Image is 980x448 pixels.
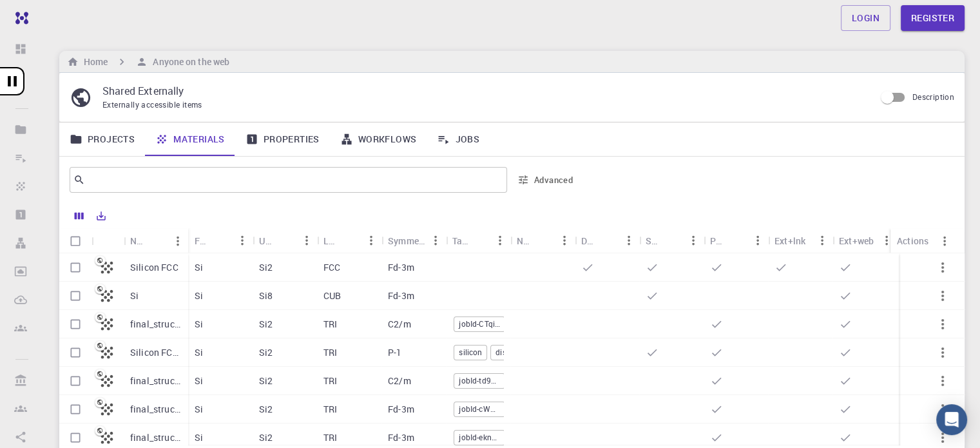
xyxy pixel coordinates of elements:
[425,230,446,251] button: Menu
[232,230,253,251] button: Menu
[646,228,662,253] div: Shared
[323,346,337,359] p: TRI
[639,228,704,253] div: Shared
[704,228,768,253] div: Public
[340,230,361,251] button: Sort
[323,228,340,253] div: Lattice
[296,230,317,251] button: Menu
[934,231,955,251] button: Menu
[388,375,411,387] p: C2/m
[727,230,747,251] button: Sort
[64,55,232,69] nav: breadcrumb
[130,403,182,416] p: final_structure
[259,346,273,359] p: Si2
[581,228,598,253] div: Default
[361,230,381,251] button: Menu
[259,261,273,274] p: Si2
[897,253,961,282] div: -
[68,206,90,226] button: Columns
[323,403,337,416] p: TRI
[10,12,28,24] img: logo
[259,228,276,253] div: Unit Cell Formula
[147,231,168,251] button: Sort
[454,375,504,386] span: jobId-td9REWmffZg3xBd7R
[510,228,575,253] div: Non-periodic
[59,122,145,156] a: Projects
[517,228,533,253] div: Non-periodic
[683,230,704,251] button: Menu
[323,289,341,302] p: CUB
[469,230,490,251] button: Sort
[454,347,486,358] span: silicon
[446,228,510,253] div: Tags
[259,318,273,331] p: Si2
[195,346,203,359] p: Si
[102,83,865,99] p: Shared Externally
[533,230,554,251] button: Sort
[490,230,510,251] button: Menu
[102,99,202,110] span: Externally accessible items
[912,92,954,102] span: Description
[575,228,639,253] div: Default
[388,346,401,359] p: P-1
[876,230,897,251] button: Menu
[330,122,427,156] a: Workflows
[259,403,273,416] p: Si2
[619,230,639,251] button: Menu
[130,289,139,302] p: Si
[195,228,211,253] div: Formula
[317,228,381,253] div: Lattice
[253,228,317,253] div: Unit Cell Formula
[276,230,296,251] button: Sort
[598,230,619,251] button: Sort
[323,318,337,331] p: TRI
[388,228,425,253] div: Symmetry
[768,228,832,253] div: Ext+lnk
[195,289,203,302] p: Si
[897,395,961,424] div: -
[195,318,203,331] p: Si
[323,375,337,387] p: TRI
[323,431,337,444] p: TRI
[130,431,182,444] p: final_structure
[747,230,768,251] button: Menu
[454,318,504,329] span: jobId-CTqiRaimNXTLC7YhJ
[188,228,253,253] div: Formula
[452,228,469,253] div: Tags
[259,289,273,302] p: Si8
[388,403,414,416] p: Fd-3m
[454,404,504,414] span: jobId-cWWSqH6FkbwEdQods
[388,318,411,331] p: C2/m
[148,55,229,69] h6: Anyone on the web
[124,228,188,253] div: Name
[235,122,330,156] a: Properties
[832,228,897,253] div: Ext+web
[388,431,414,444] p: Fd-3m
[195,431,203,444] p: Si
[710,228,727,253] div: Public
[195,403,203,416] p: Si
[91,228,124,253] div: Icon
[512,170,579,190] button: Advanced
[79,55,108,69] h6: Home
[890,228,955,253] div: Actions
[841,5,890,31] a: Login
[195,375,203,387] p: Si
[427,122,490,156] a: Jobs
[839,228,874,253] div: Ext+web
[774,228,805,253] div: Ext+lnk
[168,231,188,251] button: Menu
[897,228,928,253] div: Actions
[662,230,683,251] button: Sort
[130,346,182,359] p: Silicon FCC (distorted lattice)
[454,432,504,443] span: jobId-ekngai43tH6uYisTj
[388,289,414,302] p: Fd-3m
[259,431,273,444] p: Si2
[491,347,532,358] span: distorted
[381,228,446,253] div: Symmetry
[211,230,232,251] button: Sort
[388,261,414,274] p: Fd-3m
[130,318,182,331] p: final_structure
[897,367,961,395] div: -
[130,375,182,387] p: final_structure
